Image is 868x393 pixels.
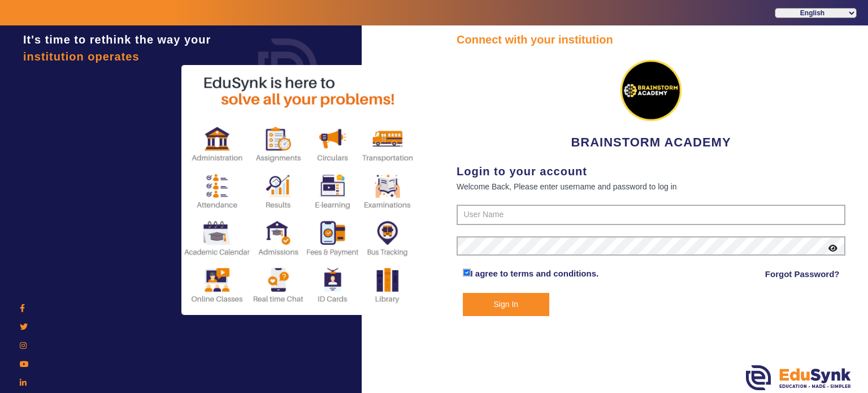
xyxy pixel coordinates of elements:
[245,25,330,110] img: login.png
[457,31,845,48] div: Connect with your institution
[765,267,840,281] a: Forgot Password?
[23,33,211,46] span: It's time to rethink the way your
[23,50,140,63] span: institution operates
[609,48,693,133] img: 4dcf187e-2f27-4ade-b959-b2f9e772b784
[746,365,851,390] img: edusynk.png
[457,48,845,152] div: BRAINSTORM ACADEMY
[181,65,419,315] img: login2.png
[457,163,845,180] div: Login to your account
[457,205,845,225] input: User Name
[457,180,845,193] div: Welcome Back, Please enter username and password to log in
[463,293,550,316] button: Sign In
[471,269,599,278] a: I agree to terms and conditions.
